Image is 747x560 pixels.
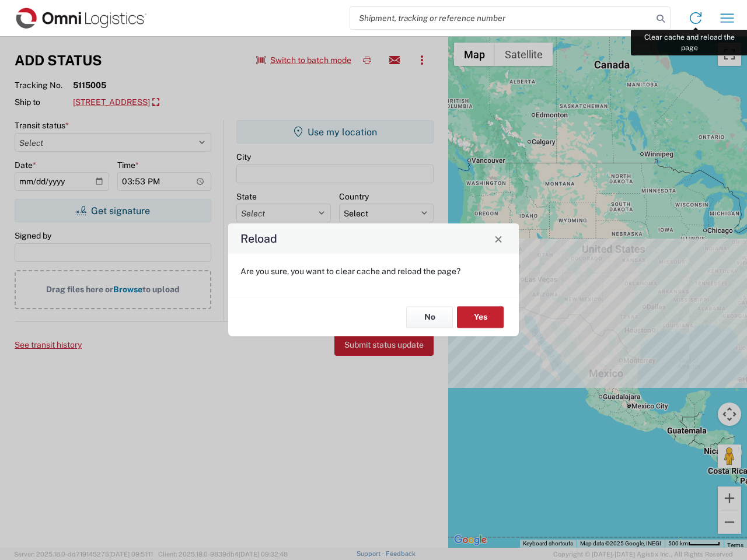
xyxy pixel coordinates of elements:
button: Yes [457,306,504,328]
button: Close [490,230,507,247]
input: Shipment, tracking or reference number [350,7,652,29]
p: Are you sure, you want to clear cache and reload the page? [240,266,507,276]
button: No [406,306,453,328]
h4: Reload [240,230,277,247]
